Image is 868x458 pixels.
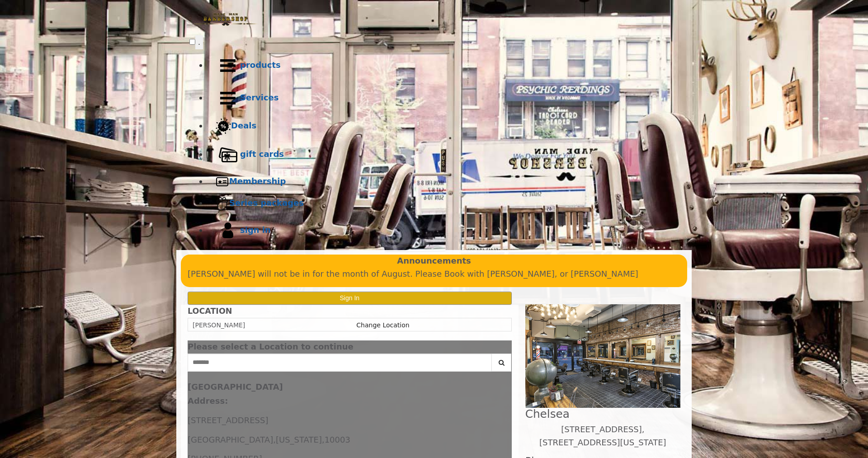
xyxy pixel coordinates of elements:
span: [GEOGRAPHIC_DATA] [188,435,273,444]
span: Please select a Location to continue [188,342,354,351]
img: Membership [216,175,229,189]
input: menu toggle [189,39,195,45]
img: Series packages [216,197,229,210]
p: [STREET_ADDRESS],[STREET_ADDRESS][US_STATE] [525,423,680,449]
img: Deals [216,118,231,134]
input: Search Center [188,354,492,372]
a: ServicesServices [208,82,679,114]
span: [US_STATE] [276,435,322,444]
b: sign in [240,225,271,235]
b: products [240,60,281,70]
h2: Chelsea [525,408,680,420]
img: Made Man Barbershop logo [189,5,262,34]
img: sign in [216,218,240,243]
a: Change Location [356,321,409,329]
span: [PERSON_NAME] [193,321,245,329]
i: Search button [496,359,507,366]
b: Deals [231,121,256,130]
span: 10003 [325,435,350,444]
button: Sign In [188,292,512,305]
b: Services [240,93,279,102]
span: [STREET_ADDRESS] [188,416,268,425]
img: Products [216,53,240,78]
a: Series packagesSeries packages [208,193,679,214]
b: gift cards [240,149,284,159]
a: MembershipMembership [208,171,679,193]
b: LOCATION [188,307,232,316]
a: sign insign in [208,214,679,247]
span: , [273,435,276,444]
button: close dialog [498,344,512,350]
img: Gift cards [216,142,240,167]
p: [PERSON_NAME] will not be in for the month of August. Please Book with [PERSON_NAME], or [PERSON_... [188,268,680,281]
a: Productsproducts [208,49,679,82]
img: Services [216,86,240,110]
b: Announcements [397,255,471,268]
a: DealsDeals [208,114,679,138]
div: Center Select [188,354,512,376]
b: [GEOGRAPHIC_DATA] [188,382,283,392]
a: Gift cardsgift cards [208,138,679,171]
span: , [322,435,325,444]
b: Series packages [229,198,304,208]
b: Membership [229,176,286,186]
button: menu toggle [195,35,203,49]
span: . [198,38,200,47]
b: Address: [188,396,228,406]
